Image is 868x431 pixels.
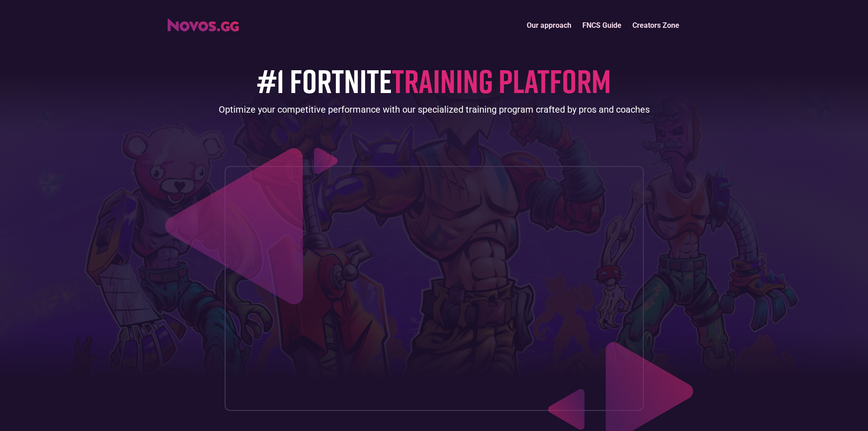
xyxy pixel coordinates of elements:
[577,16,627,35] a: FNCS Guide
[168,16,239,31] a: home
[627,16,685,35] a: Creators Zone
[521,16,577,35] a: Our approach
[232,174,636,403] iframe: Increase your placement in 14 days (Novos.gg)
[257,62,611,99] h1: #1 FORTNITE
[219,103,650,116] div: Optimize your competitive performance with our specialized training program crafted by pros and c...
[392,61,611,100] span: TRAINING PLATFORM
